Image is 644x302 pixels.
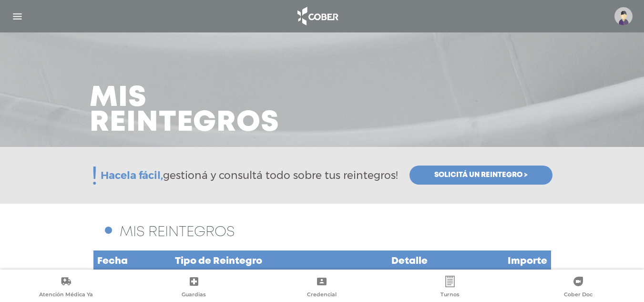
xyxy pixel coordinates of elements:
[440,291,460,300] span: Turnos
[564,291,593,300] span: Cober Doc
[614,7,633,25] img: profile-placeholder.svg
[409,166,552,185] a: Solicitá un reintegro >
[101,169,163,182] span: Hacela fácil,
[258,276,386,300] a: Credencial
[434,171,528,179] span: Solicitá un reintegro >
[39,291,93,300] span: Atención Médica Ya
[101,167,398,183] span: gestioná y consultá todo sobre tus reintegros!
[307,291,337,300] span: Credencial
[11,10,23,22] img: Cober_menu-lines-white.svg
[2,276,130,300] a: Atención Médica Ya
[365,250,454,273] td: Detalle
[93,250,171,273] td: Fecha
[90,86,279,135] h3: Mis reintegros
[292,5,342,28] img: logo_cober_home-white.png
[386,276,514,300] a: Turnos
[92,167,97,184] span: !
[120,226,235,239] span: MIS REINTEGROS
[514,276,642,300] a: Cober Doc
[171,250,365,273] td: Tipo de Reintegro
[130,276,258,300] a: Guardias
[182,291,206,300] span: Guardias
[454,250,551,273] td: Importe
